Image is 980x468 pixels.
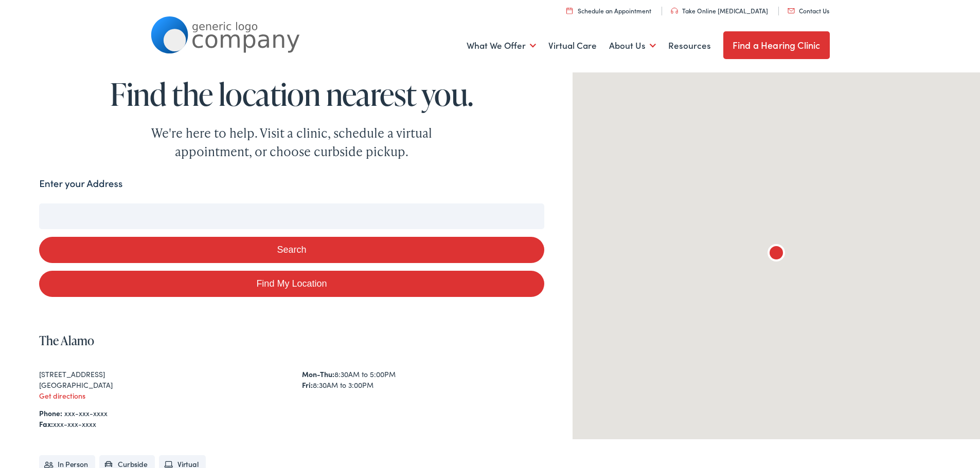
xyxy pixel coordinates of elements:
div: The Alamo [760,238,793,271]
a: Find a Hearing Clinic [723,31,830,59]
strong: Fax: [39,419,53,429]
div: [STREET_ADDRESS] [39,369,281,380]
a: Resources [668,27,711,65]
strong: Mon-Thu: [302,369,334,379]
div: [GEOGRAPHIC_DATA] [39,380,281,390]
img: utility icon [566,7,573,14]
a: Schedule an Appointment [566,6,651,15]
strong: Phone: [39,408,62,418]
img: utility icon [671,8,678,14]
a: The Alamo [39,332,94,349]
a: About Us [609,27,656,65]
img: utility icon [788,8,795,13]
input: Enter your address or zip code [39,203,544,229]
label: Enter your Address [39,176,122,191]
a: What We Offer [467,27,536,65]
div: 8:30AM to 5:00PM 8:30AM to 3:00PM [302,369,544,390]
h1: Find the location nearest you. [39,77,544,111]
a: Contact Us [788,6,829,15]
div: xxx-xxx-xxxx [39,419,544,429]
a: Get directions [39,390,85,401]
a: xxx-xxx-xxxx [64,408,108,418]
a: Take Online [MEDICAL_DATA] [671,6,768,15]
strong: Fri: [302,380,313,390]
div: We're here to help. Visit a clinic, schedule a virtual appointment, or choose curbside pickup. [127,124,456,161]
a: Virtual Care [548,27,597,65]
a: Find My Location [39,271,544,297]
button: Search [39,237,544,263]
